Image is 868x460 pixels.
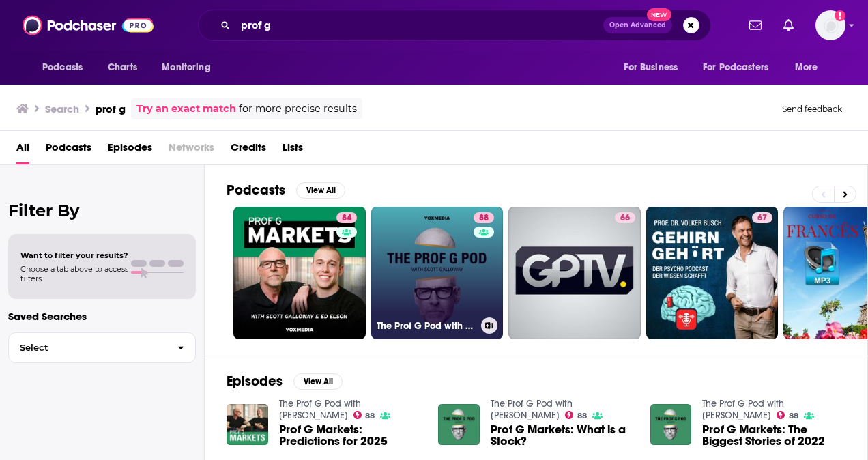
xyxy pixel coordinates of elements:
[744,14,767,37] a: Show notifications dropdown
[239,101,357,117] span: for more precise results
[491,398,573,421] a: The Prof G Pod with Scott Galloway
[650,404,692,446] img: Prof G Markets: The Biggest Stories of 2022
[609,22,666,29] span: Open Advanced
[8,332,196,363] button: Select
[342,212,351,225] span: 84
[785,55,835,81] button: open menu
[577,413,587,419] span: 88
[702,398,784,421] a: The Prof G Pod with Scott Galloway
[789,413,798,419] span: 88
[227,182,285,199] h2: Podcasts
[479,212,489,225] span: 88
[835,10,845,21] svg: Add a profile image
[353,411,375,419] a: 88
[624,58,678,77] span: For Business
[371,207,504,339] a: 88The Prof G Pod with [PERSON_NAME]
[795,58,818,77] span: More
[438,404,480,446] img: Prof G Markets: What is a Stock?
[108,58,137,77] span: Charts
[620,212,630,225] span: 66
[23,12,154,38] img: Podchaser - Follow, Share and Rate Podcasts
[108,136,152,164] a: Episodes
[279,398,361,421] a: The Prof G Pod with Scott Galloway
[615,212,635,223] a: 66
[99,55,145,81] a: Charts
[778,103,846,115] button: Send feedback
[815,10,845,40] span: Logged in as Morgan16
[283,136,303,164] a: Lists
[233,207,366,339] a: 84
[152,55,228,81] button: open menu
[45,102,79,115] h3: Search
[296,182,345,199] button: View All
[777,411,798,419] a: 88
[703,58,768,77] span: For Podcasters
[508,207,641,339] a: 66
[46,136,91,164] a: Podcasts
[336,212,357,223] a: 84
[565,411,587,419] a: 88
[365,413,375,419] span: 88
[279,424,422,447] a: Prof G Markets: Predictions for 2025
[231,136,266,164] a: Credits
[293,373,343,390] button: View All
[16,136,29,164] a: All
[33,55,100,81] button: open menu
[491,424,634,447] a: Prof G Markets: What is a Stock?
[227,182,345,199] a: PodcastsView All
[694,55,788,81] button: open menu
[603,17,672,33] button: Open AdvancedNew
[227,373,283,390] h2: Episodes
[198,10,711,41] div: Search podcasts, credits, & more...
[815,10,845,40] img: User Profile
[96,102,126,115] h3: prof g
[227,373,343,390] a: EpisodesView All
[474,212,494,223] a: 88
[136,101,236,117] a: Try an exact match
[20,264,128,283] span: Choose a tab above to access filters.
[169,136,214,164] span: Networks
[8,310,196,323] p: Saved Searches
[647,8,671,21] span: New
[20,250,128,260] span: Want to filter your results?
[815,10,845,40] button: Show profile menu
[702,424,845,447] a: Prof G Markets: The Biggest Stories of 2022
[162,58,210,77] span: Monitoring
[235,14,603,36] input: Search podcasts, credits, & more...
[42,58,83,77] span: Podcasts
[646,207,779,339] a: 67
[757,212,767,225] span: 67
[377,320,476,332] h3: The Prof G Pod with [PERSON_NAME]
[227,404,268,446] img: Prof G Markets: Predictions for 2025
[614,55,695,81] button: open menu
[778,14,799,37] a: Show notifications dropdown
[752,212,772,223] a: 67
[8,201,196,220] h2: Filter By
[9,343,167,352] span: Select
